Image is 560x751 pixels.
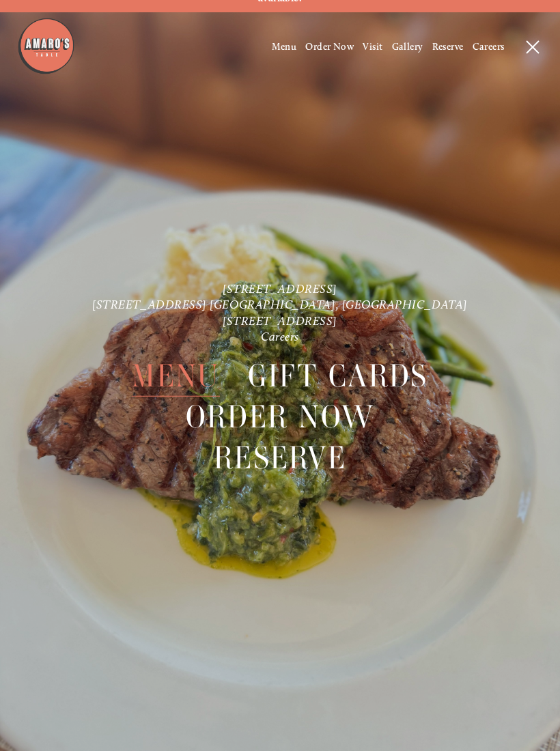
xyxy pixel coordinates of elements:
[261,329,299,343] a: Careers
[305,41,354,53] a: Order Now
[223,313,337,328] a: [STREET_ADDRESS]
[17,17,75,75] img: Amaro's Table
[214,438,346,478] a: Reserve
[186,397,375,438] span: Order Now
[214,438,346,479] span: Reserve
[473,41,505,53] a: Careers
[248,356,428,396] a: Gift Cards
[392,41,423,53] a: Gallery
[363,41,382,53] a: Visit
[272,41,297,53] a: Menu
[223,281,337,296] a: [STREET_ADDRESS]
[186,397,375,437] a: Order Now
[92,297,468,311] a: [STREET_ADDRESS] [GEOGRAPHIC_DATA], [GEOGRAPHIC_DATA]
[132,356,219,396] a: Menu
[432,41,464,53] a: Reserve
